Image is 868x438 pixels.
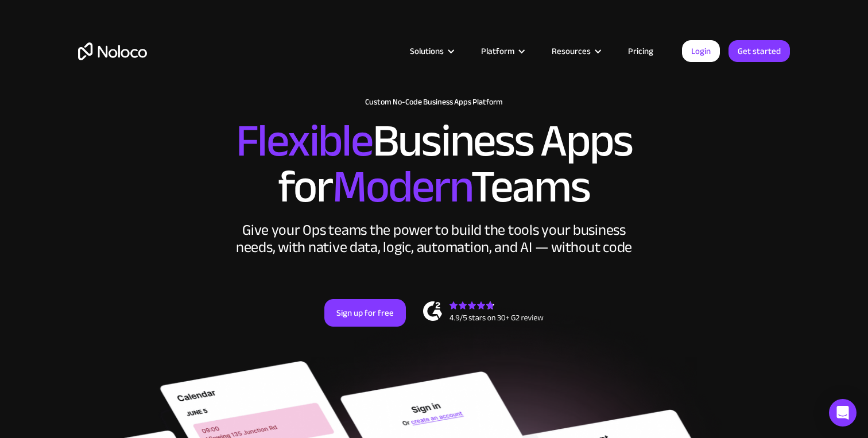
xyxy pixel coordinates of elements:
[682,40,720,62] a: Login
[78,42,147,60] a: home
[829,399,857,427] div: Open Intercom Messenger
[614,44,668,59] a: Pricing
[396,44,467,59] div: Solutions
[324,299,406,327] a: Sign up for free
[728,40,790,62] a: Get started
[552,44,591,59] div: Resources
[332,144,471,230] span: Modern
[78,118,790,210] h2: Business Apps for Teams
[467,44,537,59] div: Platform
[410,44,444,59] div: Solutions
[537,44,614,59] div: Resources
[233,222,635,256] div: Give your Ops teams the power to build the tools your business needs, with native data, logic, au...
[236,98,373,184] span: Flexible
[481,44,514,59] div: Platform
